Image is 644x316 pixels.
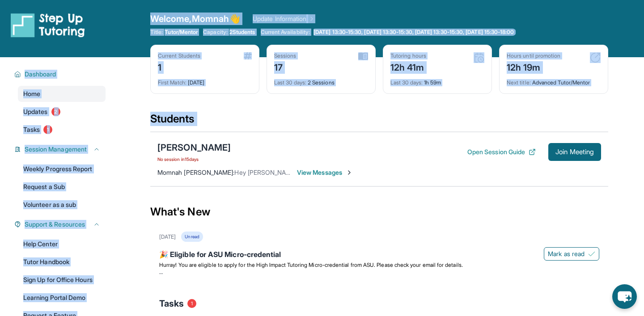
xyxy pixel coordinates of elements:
img: card [474,52,484,63]
a: Help Center [18,236,106,252]
img: Chevron-Right [346,169,353,176]
div: Advanced Tutor/Mentor [507,74,601,86]
span: Title: [150,29,163,36]
span: Tasks [23,125,40,134]
span: Momnah [PERSON_NAME] : [157,169,234,176]
span: Capacity: [203,29,228,36]
span: View Messages [297,168,353,177]
a: Learning Portal Demo [18,290,106,306]
img: logo [11,13,85,38]
div: Current Students [158,52,200,59]
a: Sign Up for Office Hours [18,272,106,288]
a: Request a Sub [18,179,106,195]
span: Hey [PERSON_NAME], are you available now? [234,169,364,176]
div: [PERSON_NAME] [157,141,231,154]
img: card [358,52,368,60]
span: Support & Resources [25,220,85,229]
a: Update Information [253,14,315,23]
button: Open Session Guide [467,147,536,156]
img: Mark as read [588,250,595,257]
span: Updates [23,107,48,116]
span: Current Availability: [261,29,310,36]
img: card [244,52,252,59]
span: Hurray! You are eligible to apply for the High Impact Tutoring Micro-credential from ASU. Please ... [159,261,463,268]
div: 2 Sessions [274,74,368,86]
span: First Match : [158,79,186,86]
div: Students [150,112,608,131]
button: Session Management [21,145,100,154]
button: chat-button [612,284,637,309]
span: 2 Students [229,29,255,36]
div: [DATE] [159,233,176,240]
span: Home [23,89,40,98]
div: [DATE] [158,74,252,86]
span: [DATE] 13:30-15:30, [DATE] 13:30-15:30, [DATE] 13:30-15:30, [DATE] 15:30-18:00 [314,29,514,36]
a: Home [18,86,106,102]
span: Next title : [507,79,531,86]
div: 1 [158,59,200,74]
span: Join Meeting [555,149,594,155]
button: Mark as read [544,247,599,261]
div: What's New [150,192,608,232]
span: Last 30 days : [390,79,423,86]
div: Tutoring hours [390,52,426,59]
button: Join Meeting [548,143,601,161]
span: 1 [43,125,52,134]
a: Weekly Progress Report [18,161,106,177]
a: Volunteer as a sub [18,197,106,213]
span: Tutor/Mentor [165,29,198,36]
img: card [590,52,601,63]
button: Dashboard [21,70,100,79]
span: Mark as read [548,249,585,258]
div: Sessions [274,52,297,59]
span: 1 [187,299,196,308]
a: [DATE] 13:30-15:30, [DATE] 13:30-15:30, [DATE] 13:30-15:30, [DATE] 15:30-18:00 [312,29,516,36]
div: Hours until promotion [507,52,560,59]
div: 12h 41m [390,59,426,74]
img: Chevron Right [306,14,315,23]
a: Tasks1 [18,122,106,138]
span: Session Management [25,145,87,154]
span: Tasks [159,297,184,310]
span: Welcome, Momnah 👋 [150,13,240,25]
div: 17 [274,59,297,74]
div: 🎉 Eligible for ASU Micro-credential [159,249,599,261]
span: Last 30 days : [274,79,306,86]
button: Support & Resources [21,220,100,229]
div: Unread [181,232,203,242]
span: No session in 15 days [157,156,231,163]
a: Updates2 [18,104,106,120]
div: 1h 59m [390,74,484,86]
a: Tutor Handbook [18,254,106,270]
div: 12h 19m [507,59,560,74]
span: Dashboard [25,70,56,79]
span: 2 [51,107,60,116]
